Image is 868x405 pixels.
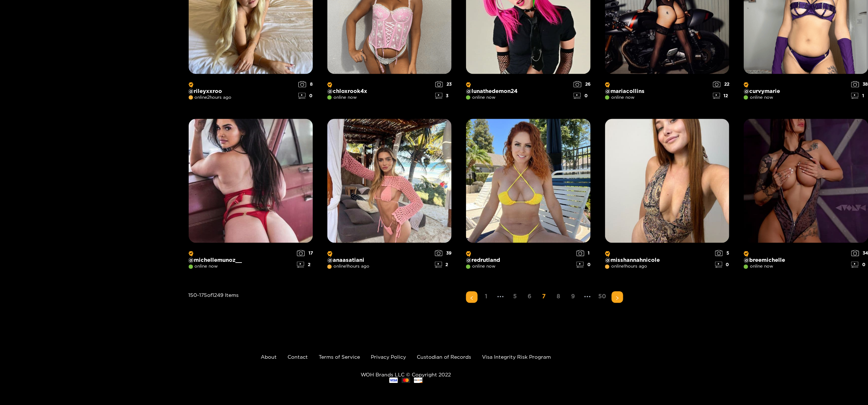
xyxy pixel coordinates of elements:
[715,262,730,268] div: 0
[327,264,369,269] span: online 1 hours ago
[417,354,471,360] a: Custodian of Records
[466,291,478,303] li: Previous Page
[435,262,452,268] div: 2
[466,81,570,95] p: @ lunathedemon24
[567,291,579,303] li: 9
[744,81,848,95] p: @ curvymarie
[744,264,773,269] span: online now
[466,291,478,303] button: left
[327,95,357,100] span: online now
[189,250,294,264] p: @ michellemunoz__
[553,291,565,302] a: 8
[466,264,495,269] span: online now
[567,291,579,302] a: 9
[605,250,712,264] p: @ misshannahnicole
[510,291,521,302] a: 5
[189,95,232,100] span: online 2 hours ago
[261,354,277,360] a: About
[466,119,590,273] a: Creator Profile Image: redrutland@redrutlandonline now10
[574,93,591,99] div: 0
[605,264,647,269] span: online 1 hours ago
[470,296,474,300] span: left
[615,296,620,300] span: right
[297,250,313,256] div: 17
[481,291,492,303] li: 1
[482,354,551,360] a: Visa Integrity Risk Program
[435,250,452,256] div: 39
[715,250,730,256] div: 5
[553,291,565,303] li: 8
[298,81,313,88] div: 8
[371,354,406,360] a: Privacy Policy
[744,119,868,273] a: Creator Profile Image: breemichelle@breemichelleonline now340
[524,291,536,302] a: 6
[713,81,730,88] div: 22
[524,291,536,303] li: 6
[744,250,848,264] p: @ breemichelle
[189,81,295,95] p: @ rileyxxroo
[605,119,729,273] a: Creator Profile Image: misshannahnicole@misshannahnicoleonline1hours ago50
[574,81,591,88] div: 26
[298,93,313,99] div: 0
[189,119,313,243] img: Creator Profile Image: michellemunoz__
[297,262,313,268] div: 2
[612,291,623,303] li: Next Page
[435,93,452,99] div: 3
[288,354,308,360] a: Contact
[189,264,218,269] span: online now
[605,95,634,100] span: online now
[510,291,521,303] li: 5
[327,119,452,243] img: Creator Profile Image: anaasatiani
[744,95,773,100] span: online now
[605,119,729,243] img: Creator Profile Image: misshannahnicole
[713,93,730,99] div: 12
[596,291,609,303] li: 50
[576,250,591,256] div: 1
[189,291,239,332] div: 150 - 175 of 1249 items
[466,250,573,264] p: @ redrutland
[582,291,594,303] span: •••
[612,291,623,303] button: right
[576,262,591,268] div: 0
[596,291,609,302] a: 50
[327,119,452,273] a: Creator Profile Image: anaasatiani@anaasatianionline1hours ago392
[495,291,507,303] span: •••
[327,81,432,95] p: @ chloxrook4x
[319,354,360,360] a: Terms of Service
[466,119,590,243] img: Creator Profile Image: redrutland
[435,81,452,88] div: 23
[189,119,313,273] a: Creator Profile Image: michellemunoz__@michellemunoz__online now172
[582,291,594,303] li: Next 5 Pages
[495,291,507,303] li: Previous 5 Pages
[538,291,550,303] li: 7
[538,291,550,302] a: 7
[744,119,868,243] img: Creator Profile Image: breemichelle
[466,95,495,100] span: online now
[481,291,492,302] a: 1
[605,81,709,95] p: @ mariacollins
[327,250,431,264] p: @ anaasatiani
